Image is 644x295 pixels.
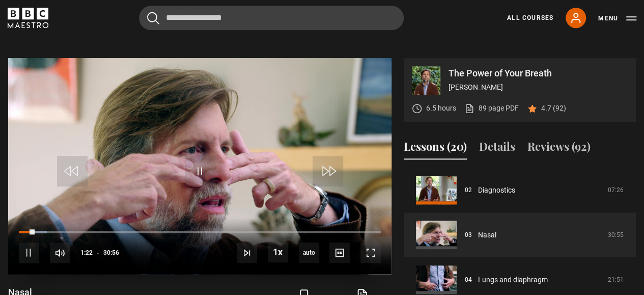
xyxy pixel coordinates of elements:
a: 89 page PDF [464,103,519,114]
button: Toggle navigation [598,13,636,23]
div: Progress Bar [19,231,381,233]
button: Submit the search query [147,12,159,24]
button: Lessons (20) [404,138,467,159]
p: 4.7 (92) [541,103,566,114]
button: Pause [19,243,39,263]
span: 30:56 [103,244,119,262]
button: Mute [50,243,70,263]
button: Playback Rate [268,242,288,262]
button: Reviews (92) [527,138,591,159]
button: Fullscreen [360,243,381,263]
a: Nasal [478,230,496,240]
span: - [97,249,99,256]
p: The Power of Your Breath [449,69,628,78]
a: All Courses [507,13,553,22]
p: [PERSON_NAME] [449,82,628,93]
video-js: Video Player [8,58,391,274]
button: Captions [329,243,350,263]
button: Next Lesson [237,243,257,263]
input: Search [139,6,404,30]
span: 1:22 [80,244,93,262]
a: Diagnostics [478,185,515,196]
svg: BBC Maestro [8,8,48,28]
span: auto [299,243,319,263]
p: 6.5 hours [426,103,456,114]
div: Current quality: 360p [299,243,319,263]
a: Lungs and diaphragm [478,275,548,285]
button: Details [479,138,515,159]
